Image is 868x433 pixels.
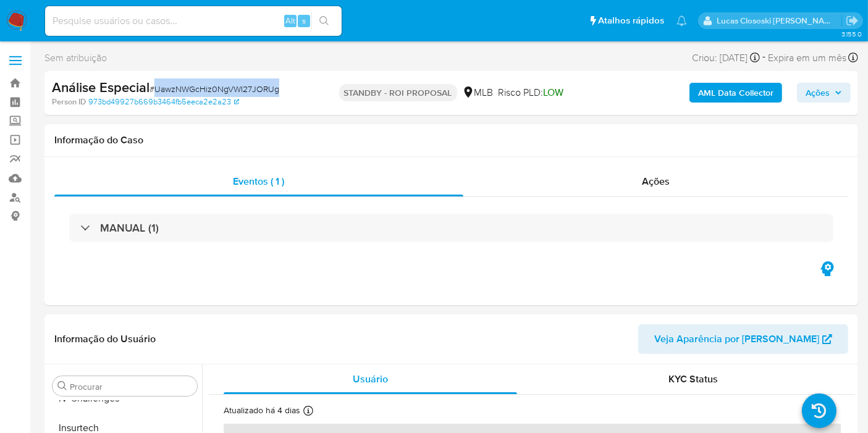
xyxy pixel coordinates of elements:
span: Usuário [353,372,388,386]
span: # UawzNWGcHiz0NgVWI27JORUg [150,83,279,95]
button: Procurar [57,381,67,391]
div: Criou: [DATE] [692,49,760,66]
span: s [302,15,306,27]
span: Risco PLD: [499,86,564,99]
h1: Informação do Usuário [54,333,156,345]
input: Procurar [70,381,192,392]
span: Expira em um mês [768,51,846,65]
button: Ações [797,83,851,103]
b: Person ID [52,96,86,107]
h1: Informação do Caso [54,134,848,146]
span: - [762,49,765,66]
span: Alt [285,15,295,27]
a: Sair [846,14,859,27]
input: Pesquise usuários ou casos... [45,13,342,29]
a: 973bd49927b669b3464fb5eeca2e2a23 [88,96,239,107]
button: Veja Aparência por [PERSON_NAME] [638,324,848,354]
span: Sem atribuição [44,51,107,65]
span: Ações [642,174,670,188]
a: Notificações [676,15,687,26]
span: Veja Aparência por [PERSON_NAME] [654,324,819,354]
p: STANDBY - ROI PROPOSAL [339,84,457,101]
div: MLB [462,86,494,99]
div: MANUAL (1) [69,214,833,242]
b: AML Data Collector [698,83,773,103]
span: LOW [544,85,564,99]
button: search-icon [311,12,337,30]
button: AML Data Collector [689,83,782,103]
p: Atualizado há 4 dias [224,405,300,416]
h3: MANUAL (1) [100,221,159,235]
span: Atalhos rápidos [598,14,664,27]
span: Ações [806,83,830,103]
p: lucas.clososki@mercadolivre.com [717,15,842,27]
span: Eventos ( 1 ) [233,174,284,188]
b: Análise Especial [52,77,150,97]
span: KYC Status [669,372,718,386]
